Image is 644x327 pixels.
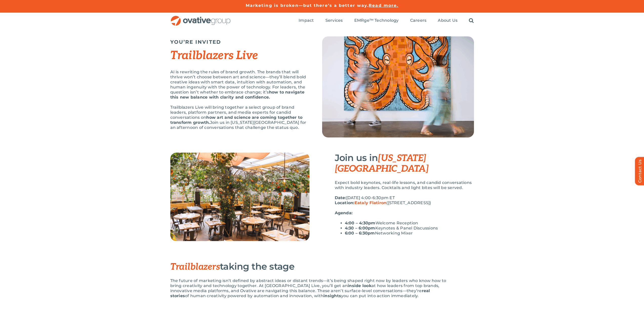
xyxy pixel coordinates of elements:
[170,153,309,241] img: Eataly
[345,221,474,226] li: Welcome Reception
[299,18,314,24] a: Impact
[335,200,387,205] strong: Location:
[322,36,474,137] img: Top Image
[335,195,346,200] strong: Date:
[354,18,399,24] a: EMRge™ Technology
[246,3,369,8] a: Marketing is broken—but there’s a better way.
[335,195,474,205] p: [DATE] 4:00-6:30pm ET ([STREET_ADDRESS])
[438,18,458,23] span: About Us
[170,115,303,125] strong: how art and science are coming together to transform growth.
[170,261,449,272] h3: taking the stage
[410,18,427,23] span: Careers
[325,18,343,23] span: Services
[355,200,387,205] a: Eataly Flatiron
[325,18,343,24] a: Services
[323,293,341,298] strong: insights
[369,3,398,8] a: Read more.
[469,18,474,24] a: Search
[170,261,220,272] span: Trailblazers
[170,278,449,298] p: The future of marketing isn’t defined by abstract ideas or distant trends—it’s being shaped right...
[170,105,309,130] p: Trailblazers Live will bring together a select group of brand leaders, platform partners, and med...
[335,153,429,174] span: [US_STATE][GEOGRAPHIC_DATA]
[170,69,309,100] p: AI is rewriting the rules of brand growth. The brands that will thrive won’t choose between art a...
[354,18,399,23] span: EMRge™ Technology
[348,283,371,288] strong: inside look
[170,15,231,20] a: OG_Full_horizontal_RGB
[299,13,474,29] nav: Menu
[335,153,474,174] h3: Join us in
[170,288,430,298] strong: real stories
[345,231,375,236] strong: 6:00 – 6:30pm
[335,180,474,190] p: Expect bold keynotes, real-life lessons, and candid conversations with industry leaders. Cocktail...
[345,226,375,230] strong: 4:30 – 6:00pm
[335,211,353,215] strong: Agenda:
[299,18,314,23] span: Impact
[345,226,474,231] li: Keynotes & Panel Discussions
[345,231,474,236] li: Networking Mixer
[410,18,427,24] a: Careers
[170,90,305,100] strong: how to navigate this new balance with clarity and confidence.
[170,39,309,45] h5: YOU’RE INVITED
[170,49,258,63] em: Trailblazers Live
[438,18,458,24] a: About Us
[345,221,376,225] strong: 4:00 – 4:30pm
